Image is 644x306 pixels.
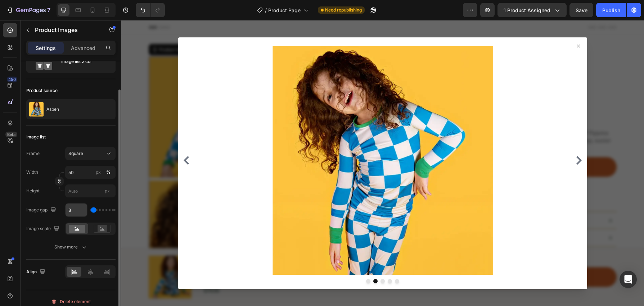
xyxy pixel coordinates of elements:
[96,169,101,175] div: px
[61,53,105,70] div: Image list 2 col
[497,3,567,17] button: 1 product assigned
[26,150,40,157] label: Frame
[66,204,87,216] input: Auto
[7,77,17,82] div: 450
[104,168,113,177] button: px
[576,7,587,13] span: Save
[5,132,17,137] div: Beta
[105,188,110,193] span: px
[121,20,644,306] iframe: Design area
[26,87,58,94] div: Product source
[569,3,593,17] button: Save
[36,44,56,52] p: Settings
[26,205,58,215] div: Image gap
[26,224,61,234] div: Image scale
[71,44,95,52] p: Advanced
[35,26,96,34] p: Product Images
[65,184,116,197] input: px
[26,134,46,140] div: Image list
[26,241,116,254] button: Show more
[265,6,267,14] span: /
[136,3,165,17] div: Undo/Redo
[453,136,462,145] button: Carousel Next Arrow
[29,102,44,117] img: product feature img
[94,168,103,177] button: %
[504,6,550,14] span: 1 product assigned
[268,6,301,14] span: Product Page
[252,259,256,263] button: Dot
[3,3,54,17] button: 7
[46,107,59,112] p: Aspen
[259,259,264,263] button: Dot
[266,259,271,263] button: Dot
[68,150,83,157] span: Square
[245,259,249,263] button: Dot
[620,271,637,288] div: Open Intercom Messenger
[65,147,116,160] button: Square
[602,6,620,14] div: Publish
[54,243,88,251] div: Show more
[47,6,50,14] p: 7
[51,297,91,306] div: Delete element
[106,169,111,175] div: %
[325,7,362,13] span: Need republishing
[274,259,278,263] button: Dot
[26,188,40,194] label: Height
[65,166,116,179] input: px%
[596,3,626,17] button: Publish
[26,267,47,277] div: Align
[26,169,38,175] label: Width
